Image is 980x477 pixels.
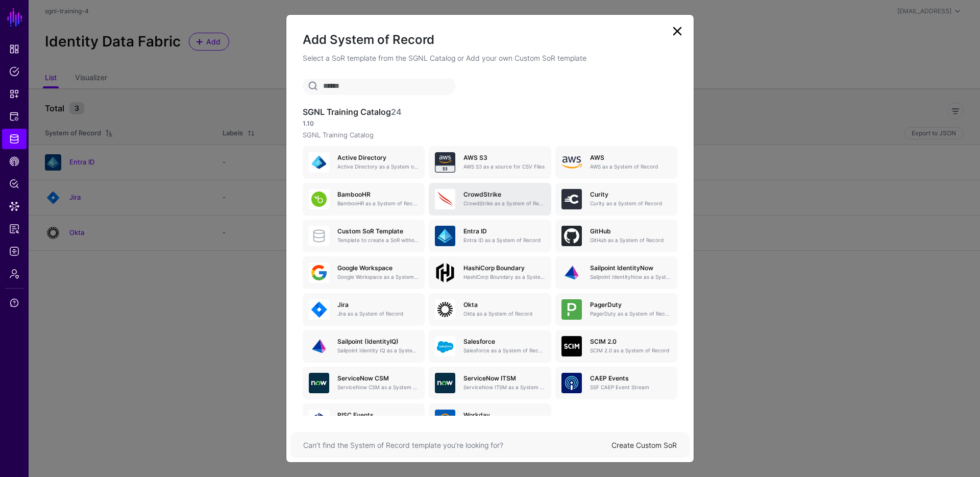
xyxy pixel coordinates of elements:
[463,412,545,419] h5: Workday
[337,265,419,272] h5: Google Workspace
[555,256,677,289] a: Sailpoint IdentityNowSailpoint IdentityNow as a System of Record
[561,226,582,246] img: svg+xml;base64,PHN2ZyB3aWR0aD0iNjQiIGhlaWdodD0iNjQiIHZpZXdCb3g9IjAgMCA2NCA2NCIgZmlsbD0ibm9uZSIgeG...
[590,273,671,281] p: Sailpoint IdentityNow as a System of Record
[337,347,419,354] p: Sailpoint Identity IQ as a System of Record
[463,191,545,198] h5: CrowdStrike
[309,152,329,173] img: svg+xml;base64,PHN2ZyB3aWR0aD0iNjQiIGhlaWdodD0iNjQiIHZpZXdCb3g9IjAgMCA2NCA2NCIgZmlsbD0ibm9uZSIgeG...
[303,403,425,436] a: RISC EventsSSF RISC Event Stream
[555,367,677,399] a: CAEP EventsSSF CAEP Event Stream
[463,310,545,318] p: Okta as a System of Record
[435,263,455,283] img: svg+xml;base64,PHN2ZyB4bWxucz0iaHR0cDovL3d3dy53My5vcmcvMjAwMC9zdmciIHdpZHRoPSIxMDBweCIgaGVpZ2h0PS...
[463,338,545,345] h5: Salesforce
[337,163,419,171] p: Active Directory as a System of Record
[463,384,545,391] p: ServiceNow ITSM as a System of Record
[590,347,671,354] p: SCIM 2.0 as a System of Record
[435,189,455,209] img: svg+xml;base64,PHN2ZyB3aWR0aD0iNjQiIGhlaWdodD0iNjQiIHZpZXdCb3g9IjAgMCA2NCA2NCIgZmlsbD0ibm9uZSIgeG...
[337,236,419,244] p: Template to create a SoR without any entities, attributes or relationships. Once created, you can...
[429,403,551,436] a: WorkdayWorkday as a System of Record
[590,154,671,161] h5: AWS
[463,236,545,244] p: Entra ID as a System of Record
[309,189,329,209] img: svg+xml;base64,PHN2ZyB3aWR0aD0iNjQiIGhlaWdodD0iNjQiIHZpZXdCb3g9IjAgMCA2NCA2NCIgZmlsbD0ibm9uZSIgeG...
[303,146,425,179] a: Active DirectoryActive Directory as a System of Record
[590,228,671,235] h5: GitHub
[337,191,419,198] h5: BambooHR
[429,220,551,252] a: Entra IDEntra ID as a System of Record
[463,200,545,207] p: CrowdStrike as a System of Record
[555,146,677,179] a: AWSAWS as a System of Record
[429,330,551,363] a: SalesforceSalesforce as a System of Record
[590,301,671,308] h5: PagerDuty
[337,228,419,235] h5: Custom SoR Template
[590,163,671,171] p: AWS as a System of Record
[303,330,425,363] a: Sailpoint (IdentityIQ)Sailpoint Identity IQ as a System of Record
[337,412,419,419] h5: RISC Events
[555,220,677,252] a: GitHubGitHub as a System of Record
[590,200,671,207] p: Curity as a System of Record
[337,154,419,161] h5: Active Directory
[337,200,419,207] p: BambooHR as a System of Record
[303,107,677,117] h3: SGNL Training Catalog
[303,440,611,450] div: Can’t find the System of Record template you’re looking for?
[429,146,551,179] a: AWS S3AWS S3 as a source for CSV Files
[561,373,582,393] img: svg+xml;base64,PHN2ZyB3aWR0aD0iNjQiIGhlaWdodD0iNjQiIHZpZXdCb3g9IjAgMCA2NCA2NCIgZmlsbD0ibm9uZSIgeG...
[435,336,455,356] img: svg+xml;base64,PHN2ZyB3aWR0aD0iNjQiIGhlaWdodD0iNjQiIHZpZXdCb3g9IjAgMCA2NCA2NCIgZmlsbD0ibm9uZSIgeG...
[309,373,329,393] img: svg+xml;base64,PHN2ZyB3aWR0aD0iNjQiIGhlaWdodD0iNjQiIHZpZXdCb3g9IjAgMCA2NCA2NCIgZmlsbD0ibm9uZSIgeG...
[429,183,551,216] a: CrowdStrikeCrowdStrike as a System of Record
[561,263,582,283] img: svg+xml;base64,PHN2ZyB3aWR0aD0iNjQiIGhlaWdodD0iNjQiIHZpZXdCb3g9IjAgMCA2NCA2NCIgZmlsbD0ibm9uZSIgeG...
[429,367,551,399] a: ServiceNow ITSMServiceNow ITSM as a System of Record
[590,384,671,391] p: SSF CAEP Event Stream
[337,375,419,382] h5: ServiceNow CSM
[337,273,419,281] p: Google Workspace as a System of Record
[463,163,545,171] p: AWS S3 as a source for CSV Files
[337,310,419,318] p: Jira as a System of Record
[303,293,425,326] a: JiraJira as a System of Record
[303,183,425,216] a: BambooHRBambooHR as a System of Record
[303,53,677,63] p: Select a SoR template from the SGNL Catalog or Add your own Custom SoR template
[463,273,545,281] p: HashiCorp Boundary as a System of Record
[590,375,671,382] h5: CAEP Events
[309,299,329,320] img: svg+xml;base64,PHN2ZyB3aWR0aD0iNjQiIGhlaWdodD0iNjQiIHZpZXdCb3g9IjAgMCA2NCA2NCIgZmlsbD0ibm9uZSIgeG...
[303,130,677,140] p: SGNL Training Catalog
[590,338,671,345] h5: SCIM 2.0
[463,375,545,382] h5: ServiceNow ITSM
[463,154,545,161] h5: AWS S3
[337,384,419,391] p: ServiceNow CSM as a System of Record
[429,256,551,289] a: HashiCorp BoundaryHashiCorp Boundary as a System of Record
[463,347,545,354] p: Salesforce as a System of Record
[435,410,455,430] img: svg+xml;base64,PHN2ZyB3aWR0aD0iNjQiIGhlaWdodD0iNjQiIHZpZXdCb3g9IjAgMCA2NCA2NCIgZmlsbD0ibm9uZSIgeG...
[309,410,329,430] img: svg+xml;base64,PHN2ZyB3aWR0aD0iNjQiIGhlaWdodD0iNjQiIHZpZXdCb3g9IjAgMCA2NCA2NCIgZmlsbD0ibm9uZSIgeG...
[463,228,545,235] h5: Entra ID
[611,441,677,449] a: Create Custom SoR
[337,301,419,308] h5: Jira
[309,263,329,283] img: svg+xml;base64,PHN2ZyB3aWR0aD0iNjQiIGhlaWdodD0iNjQiIHZpZXdCb3g9IjAgMCA2NCA2NCIgZmlsbD0ibm9uZSIgeG...
[463,265,545,272] h5: HashiCorp Boundary
[590,191,671,198] h5: Curity
[561,189,582,209] img: svg+xml;base64,PHN2ZyB3aWR0aD0iNjQiIGhlaWdodD0iNjQiIHZpZXdCb3g9IjAgMCA2NCA2NCIgZmlsbD0ibm9uZSIgeG...
[590,236,671,244] p: GitHub as a System of Record
[391,107,402,117] span: 24
[590,310,671,318] p: PagerDuty as a System of Record
[555,293,677,326] a: PagerDutyPagerDuty as a System of Record
[561,152,582,173] img: svg+xml;base64,PHN2ZyB4bWxucz0iaHR0cDovL3d3dy53My5vcmcvMjAwMC9zdmciIHhtbG5zOnhsaW5rPSJodHRwOi8vd3...
[303,256,425,289] a: Google WorkspaceGoogle Workspace as a System of Record
[435,373,455,393] img: svg+xml;base64,PHN2ZyB3aWR0aD0iNjQiIGhlaWdodD0iNjQiIHZpZXdCb3g9IjAgMCA2NCA2NCIgZmlsbD0ibm9uZSIgeG...
[435,152,455,173] img: svg+xml;base64,PHN2ZyB3aWR0aD0iNjQiIGhlaWdodD0iNjQiIHZpZXdCb3g9IjAgMCA2NCA2NCIgZmlsbD0ibm9uZSIgeG...
[303,120,314,127] strong: 1.10
[463,301,545,308] h5: Okta
[555,183,677,216] a: CurityCurity as a System of Record
[303,31,677,49] h2: Add System of Record
[303,220,425,252] a: Custom SoR TemplateTemplate to create a SoR without any entities, attributes or relationships. On...
[309,336,329,356] img: svg+xml;base64,PHN2ZyB3aWR0aD0iNjQiIGhlaWdodD0iNjQiIHZpZXdCb3g9IjAgMCA2NCA2NCIgZmlsbD0ibm9uZSIgeG...
[561,336,582,356] img: svg+xml;base64,PHN2ZyB3aWR0aD0iNjQiIGhlaWdodD0iNjQiIHZpZXdCb3g9IjAgMCA2NCA2NCIgZmlsbD0ibm9uZSIgeG...
[555,330,677,363] a: SCIM 2.0SCIM 2.0 as a System of Record
[429,293,551,326] a: OktaOkta as a System of Record
[337,338,419,345] h5: Sailpoint (IdentityIQ)
[435,226,455,246] img: svg+xml;base64,PHN2ZyB3aWR0aD0iNjQiIGhlaWdodD0iNjQiIHZpZXdCb3g9IjAgMCA2NCA2NCIgZmlsbD0ibm9uZSIgeG...
[435,299,455,320] img: svg+xml;base64,PHN2ZyB3aWR0aD0iNjQiIGhlaWdodD0iNjQiIHZpZXdCb3g9IjAgMCA2NCA2NCIgZmlsbD0ibm9uZSIgeG...
[303,367,425,399] a: ServiceNow CSMServiceNow CSM as a System of Record
[590,265,671,272] h5: Sailpoint IdentityNow
[561,299,582,320] img: svg+xml;base64,PHN2ZyB3aWR0aD0iNjQiIGhlaWdodD0iNjQiIHZpZXdCb3g9IjAgMCA2NCA2NCIgZmlsbD0ibm9uZSIgeG...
